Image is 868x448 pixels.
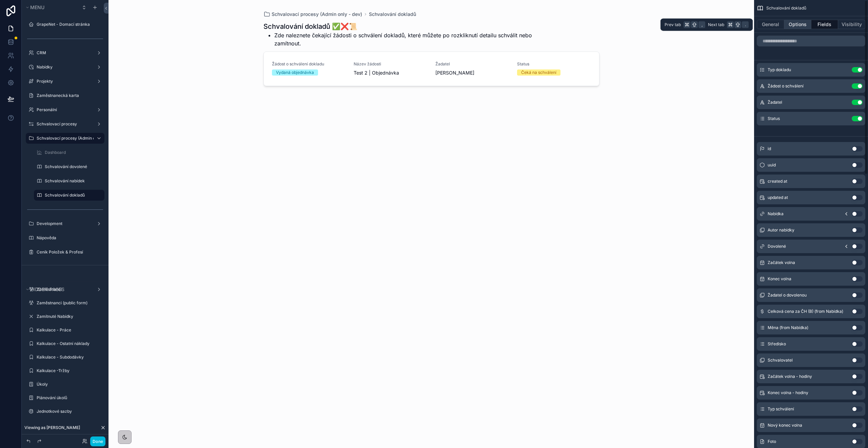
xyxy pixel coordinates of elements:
span: Celková cena za ČH (B) (from Nabídka) [768,309,843,314]
span: Typ dokladu [768,67,791,73]
label: Nápověda [37,235,100,241]
span: Žádost o schválení [768,83,804,89]
label: Kalkulace - Ostatní náklady [37,341,100,346]
button: General [757,20,784,29]
span: Středisko [768,341,786,347]
label: Zamítnuté Nabídky [37,314,100,319]
label: Schvalovací procesy [37,121,91,127]
span: Žadatel o dovolenou [768,292,807,298]
span: created at [768,179,787,184]
button: Visibility [838,20,865,29]
span: , [699,22,705,27]
button: Menu [24,3,77,12]
label: CRM [37,50,91,56]
label: GrapeNet - Domací stránka [37,22,100,27]
button: Hidden pages [24,285,102,294]
label: Schvalování dokladů [45,192,100,198]
span: Typ schválení [768,406,794,412]
span: Viewing as [PERSON_NAME] [24,425,80,430]
button: Options [784,20,811,29]
span: Začátek volna - hodiny [768,374,812,379]
span: Status [768,116,780,121]
label: Kalkulace -Tržby [37,368,100,373]
span: Nabídka [768,211,784,217]
label: Schvalování dovolené [45,164,100,169]
span: Schvalování dokladů [766,5,806,11]
label: Schvalovací procesy (Admin only - dev) [37,136,94,141]
span: updated at [768,195,788,200]
label: Kalkulace - Subdodávky [37,354,100,360]
label: Kalkulace - Práce [37,327,100,333]
label: Dashboard [45,150,100,155]
label: Ceník Položek & Profesí [37,249,100,255]
label: Nabídky [37,64,91,70]
span: Menu [30,4,44,10]
label: Úkoly [37,382,100,387]
span: . [743,22,748,27]
label: Development [37,221,91,226]
span: id [768,146,771,151]
label: Zaměstnanecká karta [37,93,100,98]
label: Schvalování nabídek [45,178,100,184]
label: Personální [37,107,91,113]
span: Konec volna [768,276,791,282]
span: Autor nabídky [768,227,794,233]
span: Žadatel [768,100,782,105]
span: Měna (from Nabídka) [768,325,808,330]
label: Projekty [37,79,91,84]
span: Next tab [708,22,724,27]
span: uuid [768,162,776,168]
button: Fields [811,20,839,29]
span: Začátek volna [768,260,795,265]
span: Prev tab [665,22,681,27]
label: Plánování úkolů [37,395,100,401]
span: Konec volna - hodiny [768,390,808,395]
label: Zaměstnanci [37,287,91,292]
span: Dovolené [768,244,786,249]
span: Nový konec volna [768,423,802,428]
button: Done [90,436,105,446]
span: Schvalovatel [768,358,793,363]
label: Zaměstnanci (public form) [37,300,100,306]
label: Jednotkové sazby [37,409,100,414]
